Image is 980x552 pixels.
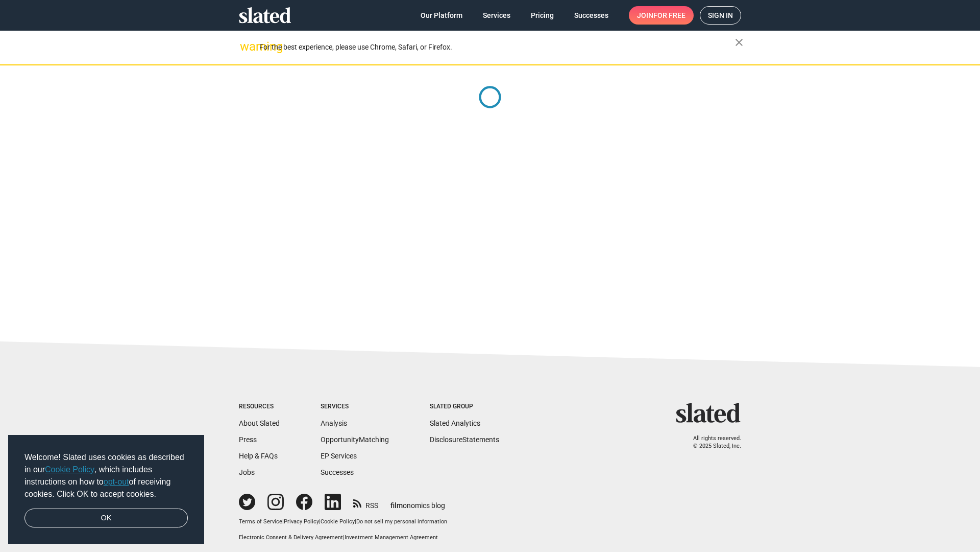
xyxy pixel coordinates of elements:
[321,403,389,411] div: Services
[321,435,389,444] a: OpportunityMatching
[390,493,445,511] a: filmonomics blog
[356,518,447,526] button: Do not sell my personal information
[239,468,255,476] a: Jobs
[239,452,278,460] a: Help & FAQs
[700,6,741,25] a: Sign in
[390,501,403,510] span: film
[239,403,280,411] div: Resources
[412,6,471,25] a: Our Platform
[733,36,745,49] mat-icon: close
[574,6,608,25] span: Successes
[343,534,345,541] span: |
[321,468,354,476] a: Successes
[239,518,282,525] a: Terms of Service
[284,518,319,525] a: Privacy Policy
[566,6,617,25] a: Successes
[523,6,562,25] a: Pricing
[239,419,280,427] a: About Slated
[629,6,694,25] a: Joinfor free
[24,451,188,500] span: Welcome! Slated uses cookies as described in our , which includes instructions on how to of recei...
[430,403,499,411] div: Slated Group
[321,518,355,525] a: Cookie Policy
[345,534,438,541] a: Investment Management Agreement
[321,419,347,427] a: Analysis
[483,6,510,25] span: Services
[430,435,499,444] a: DisclosureStatements
[319,518,321,525] span: |
[421,6,462,25] span: Our Platform
[259,40,735,54] div: For the best experience, please use Chrome, Safari, or Firefox.
[531,6,554,25] span: Pricing
[682,435,741,450] p: All rights reserved. © 2025 Slated, Inc.
[653,6,685,25] span: for free
[104,477,129,486] a: opt-out
[355,518,356,525] span: |
[239,534,343,541] a: Electronic Consent & Delivery Agreement
[45,465,94,474] a: Cookie Policy
[475,6,519,25] a: Services
[24,509,188,528] a: dismiss cookie message
[239,435,257,444] a: Press
[708,7,733,24] span: Sign in
[637,6,685,25] span: Join
[240,40,252,53] mat-icon: warning
[321,452,357,460] a: EP Services
[282,518,284,525] span: |
[8,435,204,544] div: cookieconsent
[353,495,378,511] a: RSS
[430,419,480,427] a: Slated Analytics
